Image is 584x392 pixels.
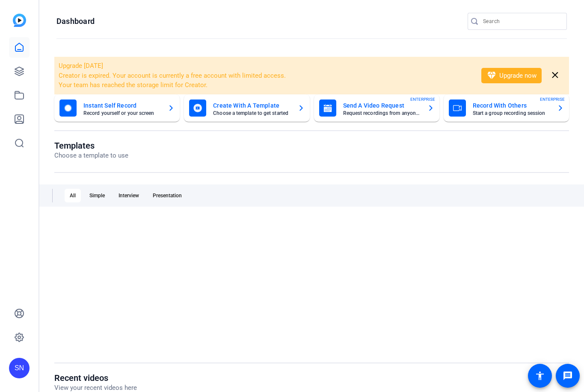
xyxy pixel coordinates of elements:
[59,71,470,81] li: Creator is expired. Your account is currently a free account with limited access.
[184,94,309,122] button: Create With A TemplateChoose a template to get started
[59,80,470,90] li: Your team has reached the storage limit for Creator.
[444,94,569,122] button: Record With OthersStart a group recording sessionENTERPRISE
[483,16,560,26] input: Search
[563,371,573,381] mat-icon: message
[54,373,137,383] h1: Recent videos
[213,100,291,111] mat-card-title: Create With A Template
[59,62,103,70] span: Upgrade [DATE]
[343,100,421,111] mat-card-title: Send A Video Request
[550,70,560,81] mat-icon: close
[83,100,161,111] mat-card-title: Instant Self Record
[54,151,128,161] p: Choose a template to use
[54,94,180,122] button: Instant Self RecordRecord yourself or your screen
[540,96,565,102] span: ENTERPRISE
[113,189,144,202] div: Interview
[9,358,30,378] div: SN
[54,140,128,151] h1: Templates
[314,94,439,122] button: Send A Video RequestRequest recordings from anyone, anywhereENTERPRISE
[473,100,550,111] mat-card-title: Record With Others
[65,189,81,202] div: All
[486,70,497,81] mat-icon: diamond
[84,189,110,202] div: Simple
[148,189,187,202] div: Presentation
[410,96,435,102] span: ENTERPRISE
[473,111,550,116] mat-card-subtitle: Start a group recording session
[56,16,95,26] h1: Dashboard
[535,371,545,381] mat-icon: accessibility
[343,111,421,116] mat-card-subtitle: Request recordings from anyone, anywhere
[481,68,542,83] button: Upgrade now
[213,111,291,116] mat-card-subtitle: Choose a template to get started
[83,111,161,116] mat-card-subtitle: Record yourself or your screen
[13,14,26,27] img: blue-gradient.svg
